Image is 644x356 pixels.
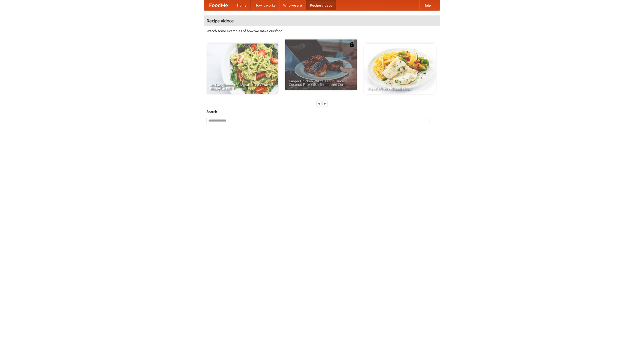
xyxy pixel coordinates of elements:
[279,0,306,10] a: Who we are
[207,44,278,94] a: An Easy, Summery Tomato Pasta That's Ready for Fall
[317,100,321,107] div: «
[204,0,233,10] a: FoodMe
[306,0,336,10] a: Recipe videos
[207,109,437,114] h5: Search
[323,100,327,107] div: »
[368,87,432,90] span: French Fries Fish and Chips
[251,0,279,10] a: How it works
[364,44,436,94] a: French Fries Fish and Chips
[210,83,274,90] span: An Easy, Summery Tomato Pasta That's Ready for Fall
[233,0,251,10] a: Home
[204,16,440,26] h4: Recipe videos
[349,42,354,47] img: 483408.png
[207,28,437,33] p: Watch some examples of how we make our food!
[419,0,435,10] a: Help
